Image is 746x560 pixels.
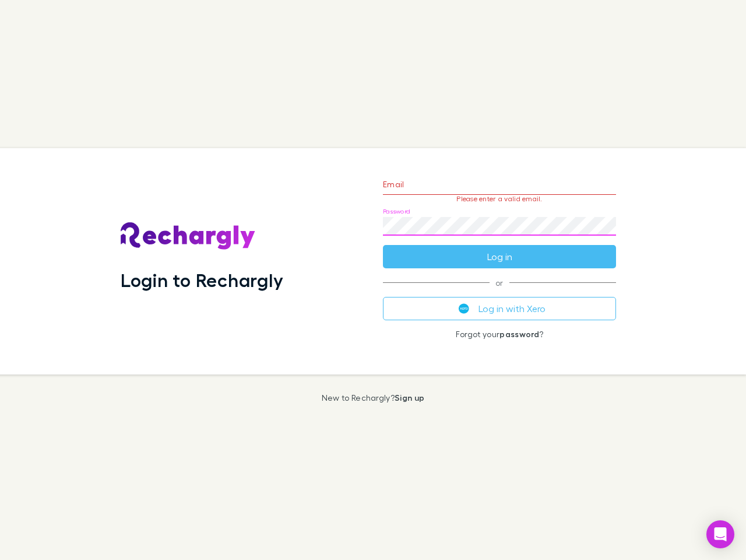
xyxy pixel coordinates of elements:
[383,195,616,203] p: Please enter a valid email.
[706,520,734,548] div: Open Intercom Messenger
[383,297,616,320] button: Log in with Xero
[459,303,469,314] img: Xero's logo
[383,282,616,283] span: or
[499,329,539,339] a: password
[395,393,424,402] a: Sign up
[383,207,410,216] label: Password
[121,269,283,291] h1: Login to Rechargly
[322,393,425,402] p: New to Rechargly?
[383,330,616,339] p: Forgot your ?
[121,222,256,250] img: Rechargly's Logo
[383,245,616,268] button: Log in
